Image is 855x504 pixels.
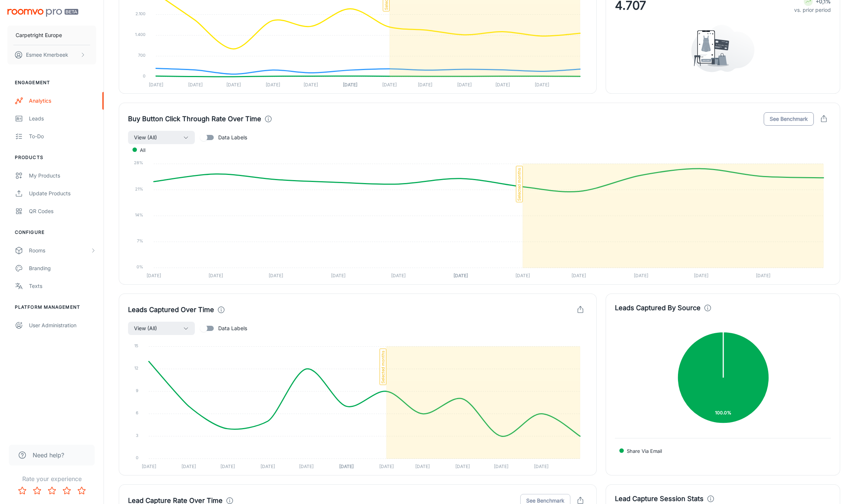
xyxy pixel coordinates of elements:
[147,273,161,278] tspan: [DATE]
[143,73,145,79] tspan: 0
[415,464,430,469] tspan: [DATE]
[756,273,770,278] tspan: [DATE]
[331,273,345,278] tspan: [DATE]
[74,483,89,498] button: Rate 5 star
[16,31,62,39] p: Carpetright Europe
[7,26,96,45] button: Carpetright Europe
[138,53,145,58] tspan: 700
[59,483,74,498] button: Rate 4 star
[29,264,96,272] div: Branding
[29,282,96,290] div: Texts
[453,273,468,278] tspan: [DATE]
[535,82,549,87] tspan: [DATE]
[343,82,357,87] tspan: [DATE]
[29,321,96,329] div: User Administration
[29,207,96,215] div: QR Codes
[534,464,548,469] tspan: [DATE]
[136,388,138,393] tspan: 9
[218,133,247,142] span: Data Labels
[134,160,143,165] tspan: 28%
[209,273,223,278] tspan: [DATE]
[181,464,196,469] tspan: [DATE]
[136,433,138,438] tspan: 3
[134,343,138,348] tspan: 15
[128,114,261,124] h4: Buy Button Click Through Rate Over Time
[29,132,96,140] div: To-do
[26,51,68,59] p: Esmee Kmerbeek
[299,464,314,469] tspan: [DATE]
[621,448,662,454] span: Share via Email
[226,82,241,87] tspan: [DATE]
[135,32,145,37] tspan: 1.400
[45,483,59,498] button: Rate 3 star
[457,82,472,87] tspan: [DATE]
[128,131,195,144] button: View (All)
[269,273,283,278] tspan: [DATE]
[764,112,814,126] button: See Benchmark
[33,451,64,460] span: Need help?
[188,82,203,87] tspan: [DATE]
[515,273,530,278] tspan: [DATE]
[304,82,318,87] tspan: [DATE]
[391,273,406,278] tspan: [DATE]
[135,186,143,192] tspan: 21%
[615,303,701,313] h4: Leads Captured By Source
[494,464,508,469] tspan: [DATE]
[136,455,138,460] tspan: 0
[495,82,510,87] tspan: [DATE]
[261,464,275,469] tspan: [DATE]
[134,133,157,142] span: View (All)
[794,6,831,14] p: vs. prior period
[137,264,143,269] tspan: 0%
[339,464,354,469] tspan: [DATE]
[571,273,586,278] tspan: [DATE]
[128,322,195,335] button: View (All)
[128,305,214,315] h4: Leads Captured Over Time
[29,115,96,123] div: Leads
[135,212,143,218] tspan: 14%
[135,11,145,16] tspan: 2.100
[137,238,143,243] tspan: 7%
[7,45,96,64] button: Esmee Kmerbeek
[134,324,157,333] span: View (All)
[691,25,754,72] img: shopping.svg
[29,189,96,198] div: Update Products
[266,82,280,87] tspan: [DATE]
[134,365,138,371] tspan: 12
[220,464,235,469] tspan: [DATE]
[142,464,156,469] tspan: [DATE]
[218,324,247,332] span: Data Labels
[149,82,163,87] tspan: [DATE]
[379,464,394,469] tspan: [DATE]
[634,273,648,278] tspan: [DATE]
[29,97,96,105] div: Analytics
[455,464,470,469] tspan: [DATE]
[136,410,138,415] tspan: 6
[29,246,90,255] div: Rooms
[30,483,45,498] button: Rate 2 star
[694,273,708,278] tspan: [DATE]
[29,172,96,180] div: My Products
[6,474,98,483] p: Rate your experience
[134,147,145,153] span: All
[382,82,397,87] tspan: [DATE]
[615,494,704,504] h4: Lead Capture Session Stats
[418,82,432,87] tspan: [DATE]
[15,483,30,498] button: Rate 1 star
[7,9,78,17] img: Roomvo PRO Beta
